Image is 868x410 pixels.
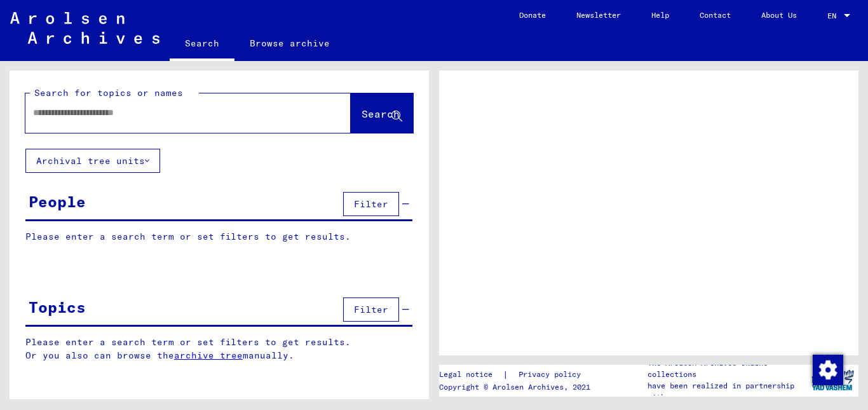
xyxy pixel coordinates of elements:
p: Please enter a search term or set filters to get results. Or you also can browse the manually. [25,336,413,362]
button: Filter [343,192,399,216]
a: Search [170,28,234,61]
span: EN [827,11,841,20]
button: Archival tree units [25,149,160,173]
img: Change consent [813,355,843,385]
div: People [29,190,86,213]
span: Filter [354,198,388,210]
span: Search [362,107,400,120]
a: Browse archive [234,28,345,58]
p: The Arolsen Archives online collections [648,357,806,380]
a: Legal notice [439,368,503,381]
img: Arolsen_neg.svg [10,12,159,44]
button: Filter [343,297,399,322]
a: archive tree [174,350,243,361]
p: Please enter a search term or set filters to get results. [25,230,412,243]
mat-label: Search for topics or names [34,87,183,99]
div: | [439,368,596,381]
a: Privacy policy [508,368,596,381]
img: yv_logo.png [809,364,857,396]
button: Search [351,93,413,133]
span: Filter [354,304,388,315]
div: Topics [29,296,86,318]
p: have been realized in partnership with [648,380,806,403]
p: Copyright © Arolsen Archives, 2021 [439,381,596,393]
